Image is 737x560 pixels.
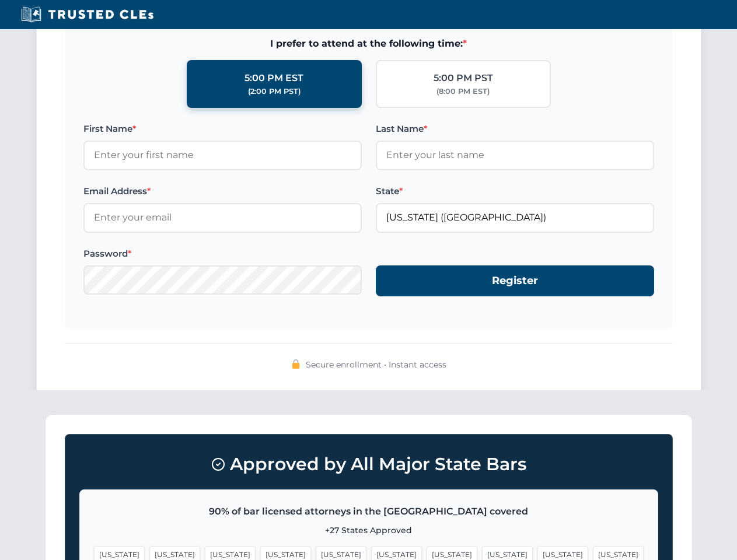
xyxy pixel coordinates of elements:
[83,141,362,170] input: Enter your first name
[83,247,362,261] label: Password
[83,36,654,51] span: I prefer to attend at the following time:
[436,86,490,97] div: (8:00 PM EST)
[376,184,654,198] label: State
[376,141,654,170] input: Enter your last name
[376,265,654,296] button: Register
[94,504,644,519] p: 90% of bar licensed attorneys in the [GEOGRAPHIC_DATA] covered
[18,6,157,23] img: Trusted CLEs
[83,184,362,198] label: Email Address
[306,358,446,371] span: Secure enrollment • Instant access
[376,122,654,136] label: Last Name
[376,203,654,232] input: Florida (FL)
[244,71,303,86] div: 5:00 PM EST
[434,71,493,86] div: 5:00 PM PST
[83,122,362,136] label: First Name
[248,86,301,97] div: (2:00 PM PST)
[79,449,658,480] h3: Approved by All Major State Bars
[83,203,362,232] input: Enter your email
[291,359,301,369] img: 🔒
[94,524,644,537] p: +27 States Approved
